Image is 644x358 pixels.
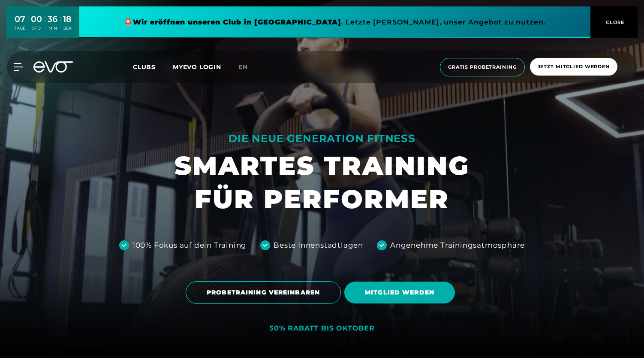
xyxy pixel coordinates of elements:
[437,58,527,76] a: Gratis Probetraining
[31,25,42,31] div: STD
[60,14,61,36] div: :
[344,275,458,310] a: MITGLIED WERDEN
[590,6,638,38] button: CLOSE
[238,62,258,72] a: en
[527,58,620,76] a: Jetzt Mitglied werden
[48,13,57,25] div: 36
[207,288,320,297] span: PROBETRAINING VEREINBAREN
[274,240,363,251] div: Beste Innenstadtlagen
[390,240,525,251] div: Angenehme Trainingsatmosphäre
[63,25,72,31] div: SEK
[27,14,29,36] div: :
[604,18,625,26] span: CLOSE
[365,288,434,297] span: MITGLIED WERDEN
[48,25,57,31] div: MIN
[448,64,517,71] span: Gratis Probetraining
[175,149,469,216] h1: SMARTES TRAINING FÜR PERFORMER
[133,63,173,71] a: Clubs
[238,63,248,71] span: en
[14,25,25,31] div: TAGE
[14,13,25,25] div: 07
[31,13,42,25] div: 00
[538,63,610,70] span: Jetzt Mitglied werden
[44,14,45,36] div: :
[133,63,156,71] span: Clubs
[173,63,221,71] a: MYEVO LOGIN
[132,240,247,251] div: 100% Fokus auf dein Training
[175,132,469,146] div: DIE NEUE GENERATION FITNESS
[269,324,375,333] div: 50% RABATT BIS OKTOBER
[63,13,72,25] div: 18
[186,275,344,310] a: PROBETRAINING VEREINBAREN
